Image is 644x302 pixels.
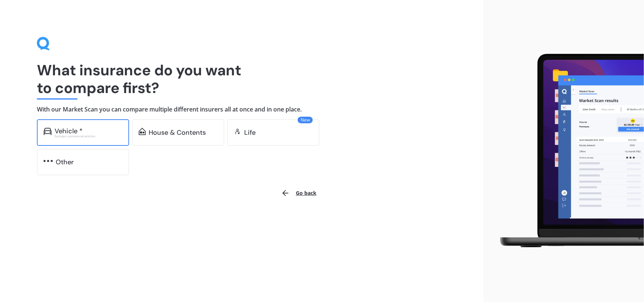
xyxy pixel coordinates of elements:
h1: What insurance do you want to compare first? [37,61,446,97]
img: life.f720d6a2d7cdcd3ad642.svg [234,128,241,135]
div: Life [244,129,256,136]
img: car.f15378c7a67c060ca3f3.svg [44,128,52,135]
span: New [298,117,313,123]
img: laptop.webp [489,49,644,253]
button: Go back [277,184,321,202]
div: Excludes commercial vehicles [55,135,122,138]
div: House & Contents [149,129,206,136]
h4: With our Market Scan you can compare multiple different insurers all at once and in one place. [37,106,446,113]
img: other.81dba5aafe580aa69f38.svg [44,157,53,165]
div: Vehicle * [55,127,83,135]
img: home-and-contents.b802091223b8502ef2dd.svg [139,128,146,135]
div: Other [56,158,74,166]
